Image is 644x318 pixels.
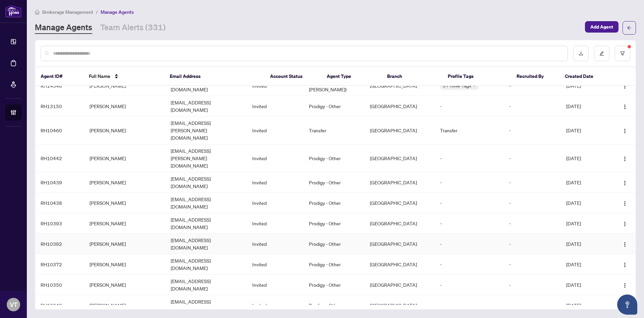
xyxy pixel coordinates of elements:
[35,234,84,254] td: RH10392
[617,294,637,315] button: Open asap
[435,96,504,117] td: -
[304,295,365,316] td: Prodigy - Other
[247,172,304,193] td: Invited
[622,128,628,134] img: Logo
[304,275,365,295] td: Prodigy - Other
[304,117,365,144] td: Transfer
[561,172,610,193] td: [DATE]
[382,67,442,86] th: Branch
[435,144,504,172] td: -
[504,275,561,295] td: -
[84,193,166,213] td: [PERSON_NAME]
[247,193,304,213] td: Invited
[165,193,247,213] td: [EMAIL_ADDRESS][DOMAIN_NAME]
[84,275,166,295] td: [PERSON_NAME]
[35,144,84,172] td: RH10442
[594,46,609,61] button: edit
[42,9,93,15] span: Brokerage Management
[590,21,613,32] span: Add Agent
[435,172,504,193] td: -
[247,275,304,295] td: Invited
[435,254,504,275] td: -
[622,221,628,227] img: Logo
[247,234,304,254] td: Invited
[561,234,610,254] td: [DATE]
[504,96,561,117] td: -
[561,295,610,316] td: [DATE]
[247,117,304,144] td: Invited
[561,213,610,234] td: [DATE]
[304,193,365,213] td: Prodigy - Other
[561,193,610,213] td: [DATE]
[247,295,304,316] td: Invited
[365,76,435,96] td: [GEOGRAPHIC_DATA]
[365,254,435,275] td: [GEOGRAPHIC_DATA]
[622,283,628,288] img: Logo
[165,213,247,234] td: [EMAIL_ADDRESS][DOMAIN_NAME]
[165,117,247,144] td: [EMAIL_ADDRESS][PERSON_NAME][DOMAIN_NAME]
[620,177,630,188] button: Logo
[561,275,610,295] td: [DATE]
[35,67,84,86] th: Agent ID#
[165,275,247,295] td: [EMAIL_ADDRESS][DOMAIN_NAME]
[435,213,504,234] td: -
[96,8,98,16] li: /
[247,213,304,234] td: Invited
[620,279,630,290] button: Logo
[599,51,604,56] span: edit
[435,275,504,295] td: -
[561,254,610,275] td: [DATE]
[84,96,166,117] td: [PERSON_NAME]
[35,96,84,117] td: RH13150
[265,67,321,86] th: Account Status
[101,9,134,15] span: Manage Agents
[247,254,304,275] td: Invited
[304,213,365,234] td: Prodigy - Other
[165,96,247,117] td: [EMAIL_ADDRESS][DOMAIN_NAME]
[561,117,610,144] td: [DATE]
[620,197,630,208] button: Logo
[35,295,84,316] td: RH10342
[100,22,166,34] a: Team Alerts (331)
[511,67,559,86] th: Recruited By
[165,254,247,275] td: [EMAIL_ADDRESS][DOMAIN_NAME]
[435,234,504,254] td: -
[622,156,628,162] img: Logo
[84,67,164,86] th: Full Name
[620,101,630,111] button: Logo
[435,117,504,144] td: Transfer
[442,67,511,86] th: Profile Tags
[247,96,304,117] td: Invited
[247,144,304,172] td: Invited
[620,218,630,229] button: Logo
[35,117,84,144] td: RH10460
[304,76,365,96] td: Parked (Reinstated with [PERSON_NAME])
[504,193,561,213] td: -
[35,76,84,96] td: RH14548
[504,295,561,316] td: -
[304,254,365,275] td: Prodigy - Other
[35,10,40,14] span: home
[561,144,610,172] td: [DATE]
[5,5,21,17] img: logo
[504,117,561,144] td: -
[585,21,619,33] button: Add Agent
[365,295,435,316] td: [GEOGRAPHIC_DATA]
[165,295,247,316] td: [EMAIL_ADDRESS][DOMAIN_NAME]
[504,172,561,193] td: -
[579,51,583,56] span: download
[365,193,435,213] td: [GEOGRAPHIC_DATA]
[304,172,365,193] td: Prodigy - Other
[321,67,382,86] th: Agent Type
[84,213,166,234] td: [PERSON_NAME]
[620,153,630,164] button: Logo
[504,234,561,254] td: -
[504,76,561,96] td: -
[435,193,504,213] td: -
[35,275,84,295] td: RH10350
[35,213,84,234] td: RH10393
[35,172,84,193] td: RH10439
[620,259,630,270] button: Logo
[504,213,561,234] td: -
[622,262,628,268] img: Logo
